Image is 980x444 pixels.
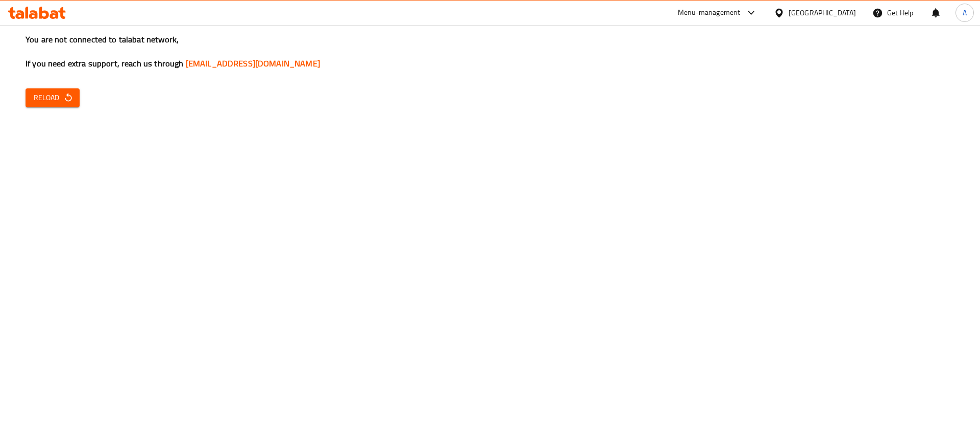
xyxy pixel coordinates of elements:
[26,88,80,107] button: Reload
[789,7,856,18] div: [GEOGRAPHIC_DATA]
[26,34,954,69] h3: You are not connected to talabat network, If you need extra support, reach us through
[678,7,741,19] div: Menu-management
[963,7,967,18] span: A
[34,91,71,104] span: Reload
[186,56,320,71] a: [EMAIL_ADDRESS][DOMAIN_NAME]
